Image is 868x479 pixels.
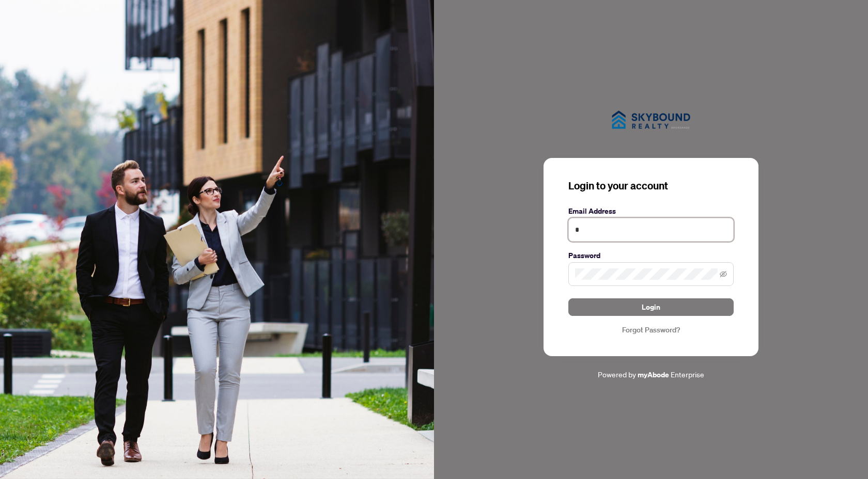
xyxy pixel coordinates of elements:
a: myAbode [638,369,669,380]
span: Enterprise [671,370,704,379]
img: ma-logo [599,99,703,141]
label: Password [568,250,734,261]
span: Powered by [598,370,636,379]
span: Login [642,299,660,315]
h3: Login to your account [568,179,734,193]
label: Email Address [568,205,734,217]
span: eye-invisible [720,270,727,278]
a: Forgot Password? [568,324,734,336]
button: Login [568,298,734,316]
